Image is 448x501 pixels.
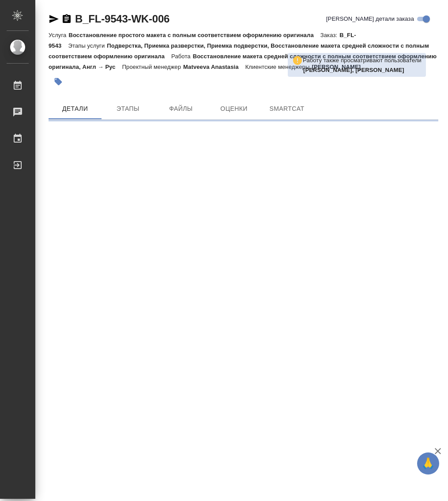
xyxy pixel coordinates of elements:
[303,66,422,75] p: Сархатов Руслан, Архипова Екатерина
[54,103,96,114] span: Детали
[75,13,169,25] a: B_FL-9543-WK-006
[68,32,320,38] p: Восстановление простого макета с полным соответствием оформлению оригинала
[171,53,193,60] p: Работа
[107,103,149,114] span: Этапы
[49,14,59,24] button: Скопировать ссылку для ЯМессенджера
[266,103,308,114] span: SmartCat
[49,72,68,91] button: Добавить тэг
[213,103,255,114] span: Оценки
[303,67,404,73] b: [PERSON_NAME], [PERSON_NAME]
[68,42,107,49] p: Этапы услуги
[320,32,339,38] p: Заказ:
[421,454,436,473] span: 🙏
[245,64,312,70] p: Клиентские менеджеры
[61,14,72,24] button: Скопировать ссылку
[122,64,183,70] p: Проектный менеджер
[49,32,68,38] p: Услуга
[49,53,437,70] p: Восстановление макета средней сложности с полным соответствием оформлению оригинала, Англ → Рус
[183,64,245,70] p: Matveeva Anastasia
[303,56,422,65] p: Работу также просматривают пользователи
[160,103,202,114] span: Файлы
[49,42,429,60] p: Подверстка, Приемка разверстки, Приемка подверстки, Восстановление макета средней сложности с пол...
[326,15,414,23] span: [PERSON_NAME] детали заказа
[417,452,439,475] button: 🙏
